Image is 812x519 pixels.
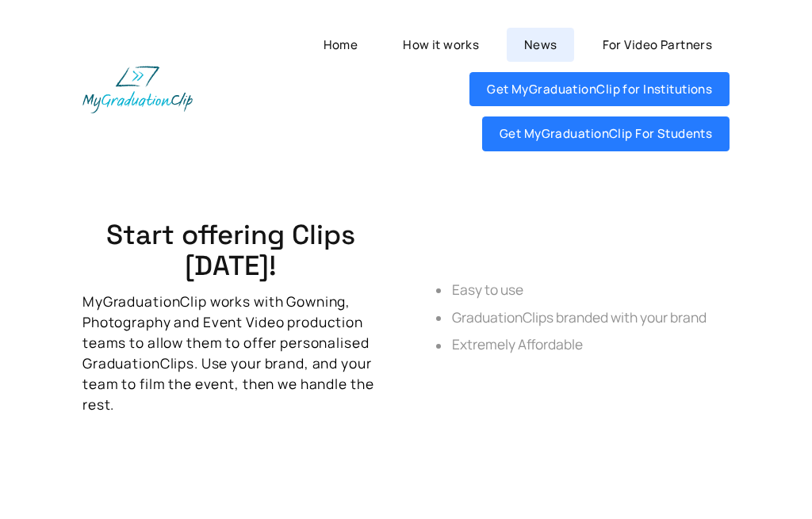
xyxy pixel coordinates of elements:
a: For Video Partners [584,28,730,62]
p: MyGraduationClip works with Gowning, Photography and Event Video production teams to allow them t... [82,292,379,415]
a: Home [306,28,375,62]
a: News [507,28,574,62]
a: Get MyGraduationClip For Students [482,116,730,151]
a: Get MyGraduationClip for Institutions [469,72,730,106]
a: How it works [385,28,496,62]
p: Extremely Affordable [452,334,730,355]
p: Easy to use [452,280,730,300]
p: GraduationClips branded with your brand [452,307,730,328]
h3: Start offering Clips [DATE]! [82,219,378,281]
